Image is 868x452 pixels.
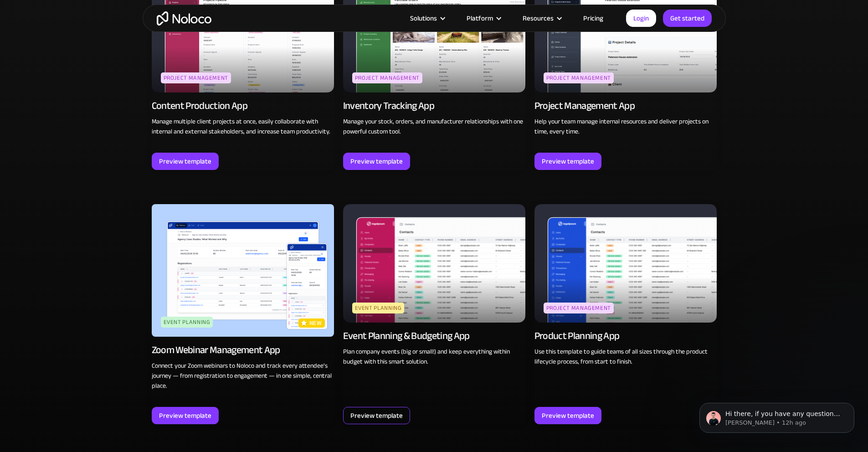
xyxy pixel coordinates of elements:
p: Plan company events (big or small!) and keep everything within budget with this smart solution. [343,347,525,367]
div: Event Planning [161,317,213,328]
a: Project ManagementProduct Planning AppUse this template to guide teams of all sizes through the p... [534,204,717,424]
div: Preview template [159,155,211,167]
p: new [309,318,322,328]
div: Platform [455,12,511,24]
div: Inventory Tracking App [343,99,434,112]
p: Help your team manage internal resources and deliver projects on time, every time. [534,117,717,137]
div: Preview template [350,410,403,421]
div: Project Management App [534,99,635,112]
a: Get started [663,10,712,27]
div: Preview template [350,155,403,167]
div: Resources [511,12,572,24]
div: Project Management [161,72,231,83]
a: Event PlanningEvent Planning & Budgeting AppPlan company events (big or small!) and keep everythi... [343,204,525,424]
div: Zoom Webinar Management App [152,344,280,356]
div: Platform [467,12,493,24]
p: Use this template to guide teams of all sizes through the product lifecycle process, from start t... [534,347,717,367]
div: Product Planning App [534,329,620,342]
div: Preview template [159,410,211,421]
div: Preview template [542,155,594,167]
div: Resources [523,12,554,24]
p: Connect your Zoom webinars to Noloco and track every attendee's journey — from registration to en... [152,361,334,391]
iframe: Intercom notifications message [686,384,868,447]
div: Project Management [352,72,423,83]
div: Solutions [399,12,455,24]
p: Manage multiple client projects at once, easily collaborate with internal and external stakeholde... [152,117,334,137]
div: Content Production App [152,99,247,112]
a: Pricing [572,12,615,24]
a: Event PlanningnewZoom Webinar Management AppConnect your Zoom webinars to Noloco and track every ... [152,204,334,424]
div: Solutions [410,12,437,24]
a: Login [626,10,656,27]
p: Manage your stock, orders, and manufacturer relationships with one powerful custom tool. [343,117,525,137]
div: Event Planning [352,303,405,313]
div: Project Management [544,72,614,83]
div: Event Planning & Budgeting App [343,329,470,342]
div: Project Management [544,303,614,313]
div: Preview template [542,410,594,421]
a: home [157,11,211,26]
